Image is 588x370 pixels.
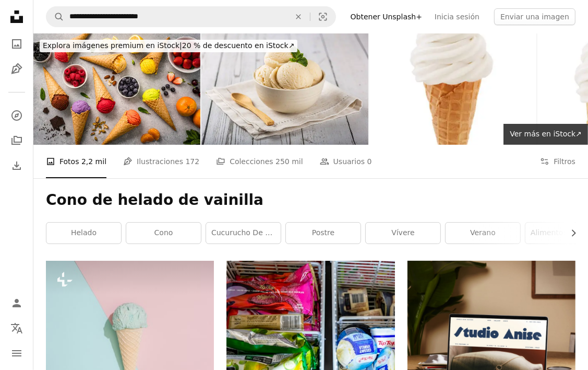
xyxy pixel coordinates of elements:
[510,130,582,138] span: Ver más en iStock ↗
[275,156,303,167] span: 250 mil
[201,33,368,145] img: Bol con bolas de helado de vainilla.
[46,191,575,210] h1: Cono de helado de vainilla
[46,340,214,350] a: Concepto de comida mínima de verano. Plano tendido.
[33,33,304,59] a: Explora imágenes premium en iStock|20 % de descuento en iStock↗
[226,312,394,321] a: un refrigerador lleno de mucha comida y condimentos
[6,130,27,151] a: Colecciones
[6,59,27,79] a: Ilustraciones
[287,7,310,27] button: Borrar
[6,33,27,54] a: Fotos
[503,124,588,145] a: Ver más en iStock↗
[46,223,121,244] a: Helado
[185,156,199,167] span: 172
[367,156,372,167] span: 0
[46,6,336,27] form: Encuentra imágenes en todo el sitio
[564,223,575,244] button: desplazar lista a la derecha
[126,223,201,244] a: cono
[344,8,428,25] a: Obtener Unsplash+
[33,33,200,145] img: Conos de helado multicolores y frutas disparadas desde arriba sobre fondo gris
[428,8,486,25] a: Inicia sesión
[43,41,294,50] span: 20 % de descuento en iStock ↗
[206,223,281,244] a: cucurucho de helado
[6,6,27,29] a: Inicio — Unsplash
[494,8,575,25] button: Enviar una imagen
[123,145,199,178] a: Ilustraciones 172
[216,145,303,178] a: Colecciones 250 mil
[286,223,361,244] a: postre
[46,7,64,27] button: Buscar en Unsplash
[446,223,520,244] a: verano
[366,223,440,244] a: vívere
[310,7,335,27] button: Búsqueda visual
[6,318,27,339] button: Idioma
[6,155,27,176] a: Historial de descargas
[6,293,27,314] a: Iniciar sesión / Registrarse
[369,33,536,145] img: Vainilla cono de helado de máquina (con ruta)
[43,41,182,50] span: Explora imágenes premium en iStock |
[320,145,372,178] a: Usuarios 0
[540,145,575,178] button: Filtros
[6,343,27,364] button: Menú
[6,105,27,126] a: Explorar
